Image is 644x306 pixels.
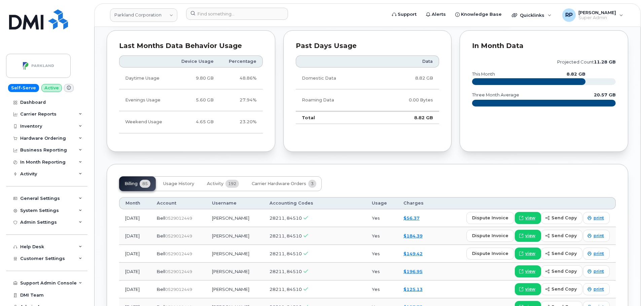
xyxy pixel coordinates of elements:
[366,263,397,280] td: Yes
[583,265,610,277] a: print
[565,11,573,19] span: RP
[296,43,439,49] div: Past Days Usage
[308,180,316,188] span: 3
[472,43,616,49] div: In Month Data
[296,111,376,124] td: Total
[270,287,302,292] span: 28211, 84510
[252,181,306,186] span: Carrier Hardware Orders
[165,233,192,238] span: 0529012449
[366,227,397,245] td: Yes
[119,263,151,280] td: [DATE]
[206,209,263,227] td: [PERSON_NAME]
[270,251,302,256] span: 28211, 84510
[206,227,263,245] td: [PERSON_NAME]
[515,248,541,260] a: view
[172,68,220,89] td: 9.80 GB
[466,230,514,242] button: dispute invoice
[225,180,239,188] span: 192
[594,59,616,64] tspan: 11.28 GB
[403,251,423,256] a: $149.42
[541,212,582,224] button: send copy
[119,43,263,49] div: Last Months Data Behavior Usage
[594,92,616,97] text: 20.57 GB
[472,92,519,97] text: three month average
[366,209,397,227] td: Yes
[557,59,616,64] text: projected count
[551,268,577,274] span: send copy
[206,197,263,209] th: Username
[525,233,535,239] span: view
[541,248,582,260] button: send copy
[583,248,610,260] a: print
[151,197,206,209] th: Account
[472,232,508,239] span: dispute invoice
[163,181,194,186] span: Usage History
[541,230,582,242] button: send copy
[387,8,421,21] a: Support
[119,227,151,245] td: [DATE]
[583,212,610,224] a: print
[366,280,397,298] td: Yes
[507,8,556,22] div: Quicklinks
[583,283,610,295] a: print
[220,55,263,68] th: Percentage
[551,232,577,239] span: send copy
[525,215,535,221] span: view
[165,251,192,256] span: 0529012449
[432,11,446,18] span: Alerts
[119,111,263,133] tr: Friday from 6:00pm to Monday 8:00am
[567,72,585,77] text: 8.82 GB
[583,230,610,242] a: print
[398,11,417,18] span: Support
[421,8,451,21] a: Alerts
[594,286,604,292] span: print
[578,15,616,20] span: Super Admin
[119,245,151,263] td: [DATE]
[296,89,376,111] td: Roaming Data
[186,8,288,20] input: Find something...
[119,209,151,227] td: [DATE]
[157,215,165,221] span: Bell
[119,111,172,133] td: Weekend Usage
[110,8,177,22] a: Parkland Corporation
[270,269,302,274] span: 28211, 84510
[207,181,223,186] span: Activity
[157,233,165,238] span: Bell
[397,197,435,209] th: Charges
[466,248,514,260] button: dispute invoice
[263,197,366,209] th: Accounting Codes
[594,215,604,221] span: print
[525,251,535,257] span: view
[515,283,541,295] a: view
[366,245,397,263] td: Yes
[558,8,628,22] div: Ryan Partack
[525,286,535,292] span: view
[165,287,192,292] span: 0529012449
[376,55,439,68] th: Data
[376,111,439,124] td: 8.82 GB
[403,269,423,274] a: $196.95
[472,72,495,77] text: this month
[366,197,397,209] th: Usage
[119,197,151,209] th: Month
[157,251,165,256] span: Bell
[296,68,376,89] td: Domestic Data
[172,89,220,111] td: 5.60 GB
[206,245,263,263] td: [PERSON_NAME]
[220,89,263,111] td: 27.94%
[466,212,514,224] button: dispute invoice
[461,11,502,18] span: Knowledge Base
[270,233,302,238] span: 28211, 84510
[520,12,544,18] span: Quicklinks
[515,212,541,224] a: view
[172,55,220,68] th: Device Usage
[119,89,172,111] td: Evenings Usage
[206,280,263,298] td: [PERSON_NAME]
[376,68,439,89] td: 8.82 GB
[172,111,220,133] td: 4.65 GB
[551,215,577,221] span: send copy
[551,250,577,257] span: send copy
[119,89,263,111] tr: Weekdays from 6:00pm to 8:00am
[403,233,423,238] a: $184.39
[119,68,172,89] td: Daytime Usage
